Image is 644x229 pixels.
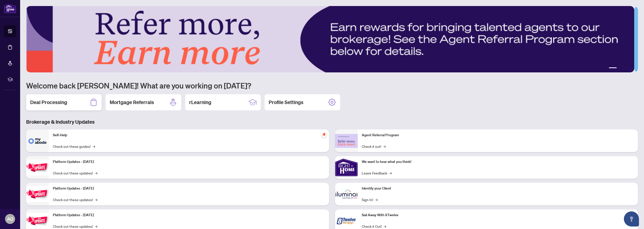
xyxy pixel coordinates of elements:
img: Platform Updates - July 21, 2025 [26,160,49,175]
img: logo [4,4,16,13]
button: 1 [609,67,617,69]
button: 4 [627,67,629,69]
button: 5 [631,67,633,69]
a: Check out these guides!→ [53,144,95,149]
span: → [389,170,392,176]
h2: Mortgage Referrals [110,99,154,106]
span: → [93,144,95,149]
img: Platform Updates - June 23, 2025 [26,213,49,229]
a: Check it out!→ [362,144,386,149]
span: AO [7,215,13,222]
img: Identify your Client [335,183,358,205]
p: Identify your Client [362,186,634,191]
p: We want to hear what you think! [362,159,634,165]
p: Sail Away With 8Twelve [362,212,634,218]
a: Check out these updates!→ [53,223,97,229]
span: → [95,223,97,229]
h3: Brokerage & Industry Updates [26,118,638,125]
button: 2 [619,67,621,69]
span: → [95,170,97,176]
a: Check out these updates!→ [53,197,97,202]
span: → [95,197,97,202]
p: Platform Updates - [DATE] [53,212,325,218]
img: Slide 0 [26,6,634,72]
h2: Profile Settings [269,99,303,106]
p: Agent Referral Program [362,132,634,138]
h2: Deal Processing [30,99,67,106]
span: → [375,197,378,202]
span: pushpin [321,131,327,138]
p: Platform Updates - [DATE] [53,159,325,165]
a: Check out these updates!→ [53,170,97,176]
img: Platform Updates - July 8, 2025 [26,186,49,202]
p: Self-Help [53,132,325,138]
h1: Welcome back [PERSON_NAME]! What are you working on [DATE]? [26,81,638,90]
button: Open asap [624,211,639,226]
span: → [384,223,386,229]
span: → [383,144,386,149]
a: Leave Feedback→ [362,170,392,176]
img: We want to hear what you think! [335,156,358,179]
a: Sign In!→ [362,197,378,202]
img: Self-Help [26,129,49,152]
h2: rLearning [189,99,211,106]
p: Platform Updates - [DATE] [53,186,325,191]
a: Check it Out!→ [362,223,386,229]
button: 3 [623,67,625,69]
img: Agent Referral Program [335,134,358,148]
